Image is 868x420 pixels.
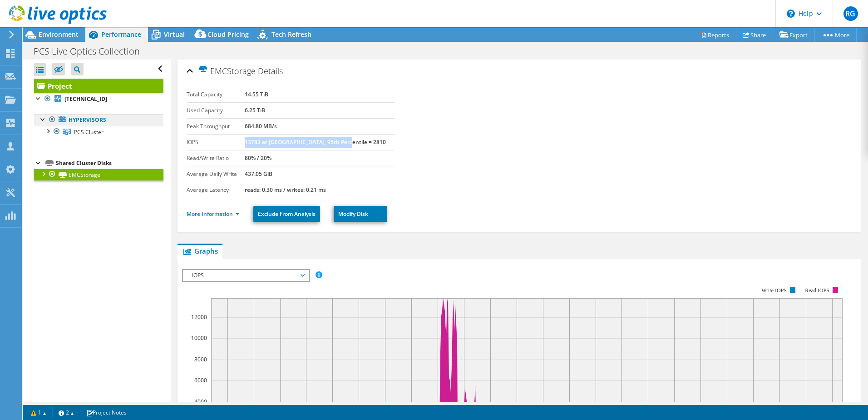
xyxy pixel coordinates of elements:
span: Virtual [164,30,185,39]
b: 14.55 TiB [245,90,268,98]
label: IOPS [187,138,245,147]
a: More Information [187,210,240,218]
b: [TECHNICAL_ID] [64,95,107,103]
text: 8000 [194,355,207,363]
span: Cloud Pricing [207,30,249,39]
a: Project Notes [80,407,133,418]
text: Read IOPS [805,287,829,294]
a: PCS Cluster [34,126,163,138]
text: 4000 [194,398,207,405]
b: 13783 at [GEOGRAPHIC_DATA], 95th Percentile = 2810 [245,138,386,146]
label: Read/Write Ratio [187,154,245,163]
span: Performance [101,30,141,39]
span: Details [258,65,283,76]
span: RG [843,6,858,21]
b: 6.25 TiB [245,106,265,114]
span: Tech Refresh [271,30,311,39]
span: PCS Cluster [74,128,104,136]
b: 437.05 GiB [245,170,272,178]
a: Modify Disk [334,206,387,222]
a: [TECHNICAL_ID] [34,93,163,105]
a: EMCStorage [34,169,163,180]
label: Used Capacity [187,106,245,115]
text: Write IOPS [761,287,787,294]
a: 2 [52,407,80,418]
svg: \n [787,10,795,18]
a: Share [736,28,773,42]
b: reads: 0.30 ms / writes: 0.21 ms [245,186,326,194]
label: Peak Throughput [187,122,245,131]
a: Exclude From Analysis [253,206,320,222]
text: 12000 [191,313,207,321]
a: More [814,28,857,42]
label: Average Daily Write [187,170,245,179]
div: Shared Cluster Disks [56,158,163,169]
h1: PCS Live Optics Collection [30,46,154,56]
span: Graphs [182,246,218,255]
b: 684.80 MB/s [245,122,277,130]
text: 6000 [194,376,207,384]
a: Hypervisors [34,114,163,126]
a: Project [34,79,163,93]
span: Environment [39,30,79,39]
span: EMCStorage [198,65,256,76]
label: Total Capacity [187,90,245,99]
a: 1 [25,407,53,418]
b: 80% / 20% [245,154,271,162]
label: Average Latency [187,185,245,195]
a: Export [773,28,815,42]
span: IOPS [187,270,304,281]
a: Reports [693,28,736,42]
text: 10000 [191,334,207,342]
